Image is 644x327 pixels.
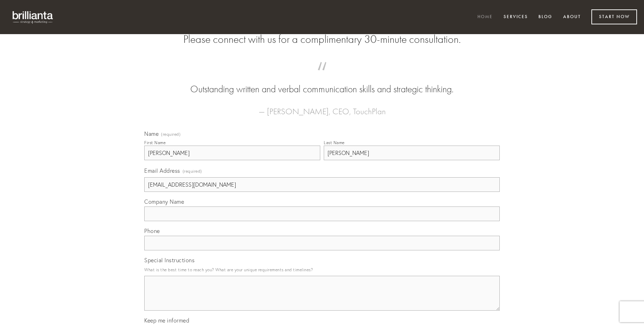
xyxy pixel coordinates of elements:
[161,132,181,137] span: (required)
[591,9,637,24] a: Start Now
[144,130,159,137] span: Name
[155,96,489,118] figcaption: — [PERSON_NAME], CEO, TouchPlan
[144,198,184,205] span: Company Name
[534,11,557,23] a: Blog
[155,69,489,96] blockquote: Outstanding written and verbal communication skills and strategic thinking.
[144,257,194,264] span: Special Instructions
[155,69,489,83] span: “
[144,265,500,274] p: What is the best time to reach you? What are your unique requirements and timelines?
[144,140,166,145] div: First Name
[559,11,585,23] a: About
[144,167,180,174] span: Email Address
[7,7,59,27] img: brillianta - research, strategy, marketing
[144,317,189,324] span: Keep me informed
[183,166,202,176] span: (required)
[144,33,500,46] h2: Please connect with us for a complimentary 30-minute consultation.
[144,227,160,234] span: Phone
[324,140,345,145] div: Last Name
[473,11,497,23] a: Home
[499,11,532,23] a: Services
